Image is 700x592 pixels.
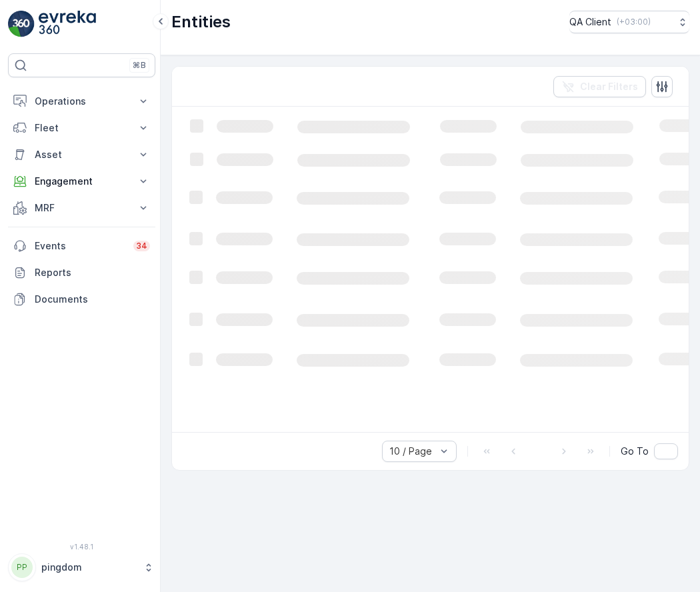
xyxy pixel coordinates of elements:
button: MRF [8,195,155,221]
p: 34 [136,241,147,251]
div: PP [11,557,33,578]
p: ⌘B [133,60,146,71]
p: Asset [35,148,129,161]
a: Reports [8,259,155,286]
button: Fleet [8,115,155,141]
a: Events34 [8,233,155,259]
p: Fleet [35,121,129,135]
button: Operations [8,88,155,115]
button: Asset [8,141,155,168]
p: MRF [35,201,129,215]
p: ( +03:00 ) [617,17,651,27]
button: PPpingdom [8,553,155,581]
img: logo_light-DOdMpM7g.png [39,11,96,37]
img: logo [8,11,35,37]
p: Entities [171,11,231,33]
p: Operations [35,95,129,108]
a: Documents [8,286,155,313]
span: v 1.48.1 [8,543,155,551]
p: pingdom [41,561,137,574]
span: Go To [621,445,649,458]
p: Events [35,239,125,253]
p: Documents [35,293,150,306]
button: Clear Filters [553,76,646,97]
p: Engagement [35,175,129,188]
p: QA Client [569,15,611,29]
button: Engagement [8,168,155,195]
p: Reports [35,266,150,279]
p: Clear Filters [580,80,638,93]
button: QA Client(+03:00) [569,11,689,33]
